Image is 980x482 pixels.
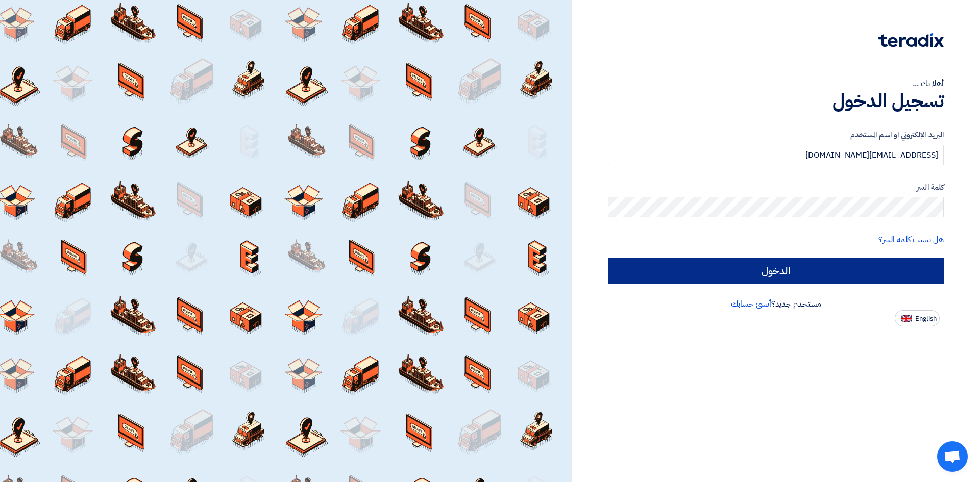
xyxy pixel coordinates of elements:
button: English [895,310,940,326]
input: أدخل بريد العمل الإلكتروني او اسم المستخدم الخاص بك ... [608,145,944,165]
label: كلمة السر [608,182,944,193]
div: دردشة مفتوحة [937,441,968,472]
div: مستخدم جديد؟ [608,298,944,310]
input: الدخول [608,258,944,284]
a: هل نسيت كلمة السر؟ [878,234,944,246]
span: English [915,315,937,322]
img: Teradix logo [878,33,944,47]
img: en-US.png [901,315,912,322]
div: أهلا بك ... [608,78,944,90]
a: أنشئ حسابك [731,298,771,310]
h1: تسجيل الدخول [608,90,944,112]
label: البريد الإلكتروني او اسم المستخدم [608,129,944,141]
